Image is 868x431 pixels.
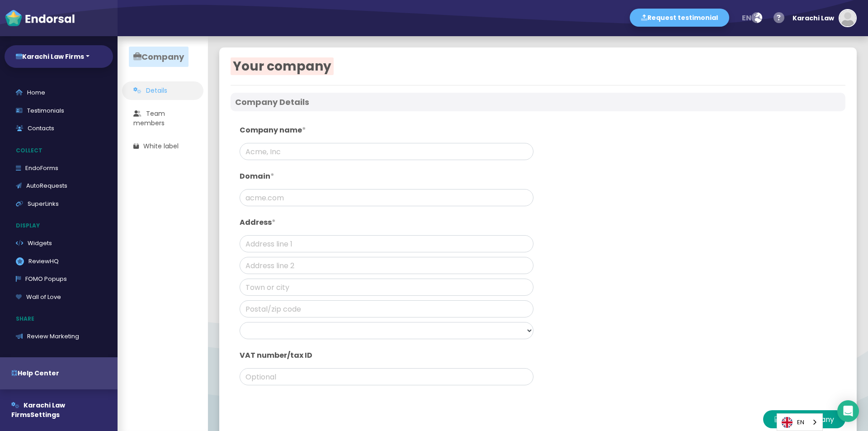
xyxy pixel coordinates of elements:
[11,401,65,419] span: Karachi Law Firms
[777,413,823,431] div: Language
[231,57,334,75] span: Your company
[240,368,533,385] input: Optional
[240,235,533,252] input: Address line 1
[5,102,113,120] a: Testimonials
[630,9,729,27] button: Request testimonial
[5,217,118,234] p: Display
[5,142,118,159] p: Collect
[777,414,822,431] a: EN
[5,270,113,288] a: FOMO Popups
[5,252,113,270] a: ReviewHQ
[5,84,113,102] a: Home
[5,9,75,27] img: endorsal-logo-white@2x.png
[777,413,823,431] aside: Language selected: English
[240,189,533,206] input: acme.com
[240,300,533,317] input: Postal/zip code
[5,195,113,213] a: SuperLinks
[122,137,203,156] a: White label
[240,257,533,274] input: Address line 2
[5,234,113,252] a: Widgets
[5,119,113,137] a: Contacts
[837,400,859,422] div: Open Intercom Messenger
[129,47,189,67] span: Company
[840,10,856,26] img: default-avatar.jpg
[763,410,845,428] button: Save company
[240,125,533,136] p: Company name
[736,9,768,27] button: en
[793,5,834,32] div: Karachi Law
[235,97,841,107] h4: Company Details
[742,13,751,23] span: en
[5,45,113,68] button: Karachi Law Firms
[240,171,533,182] p: Domain
[5,177,113,195] a: AutoRequests
[5,327,113,346] a: Review Marketing
[240,350,533,361] p: VAT number/tax ID
[240,279,533,296] input: Town or city
[5,288,113,306] a: Wall of Love
[122,104,203,133] a: Team members
[5,350,118,367] p: More
[788,5,857,32] button: Karachi Law
[5,159,113,177] a: EndoForms
[240,217,533,228] p: Address
[5,310,118,327] p: Share
[240,143,533,160] input: Acme, Inc
[122,81,203,100] a: Details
